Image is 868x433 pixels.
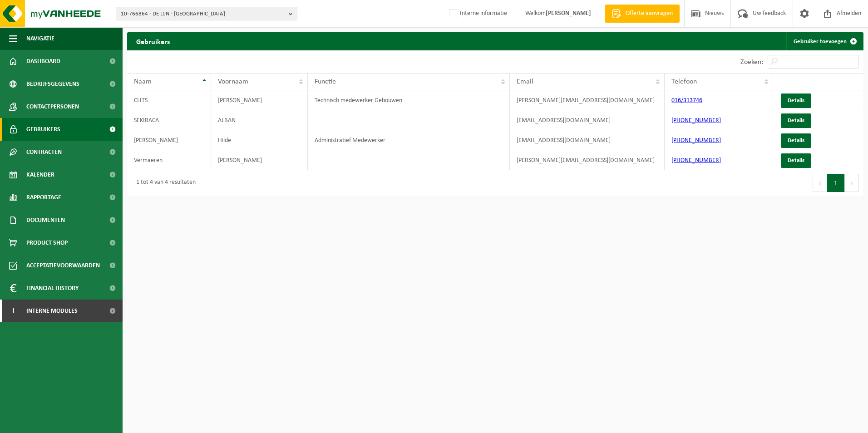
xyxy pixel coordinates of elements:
[132,175,196,191] div: 1 tot 4 van 4 resultaten
[546,10,591,17] strong: [PERSON_NAME]
[26,163,54,186] span: Kalender
[308,90,510,110] td: Technisch medewerker Gebouwen
[671,78,697,85] span: Telefoon
[671,97,702,104] a: 016/313746
[845,174,859,192] button: Next
[781,153,811,168] a: Details
[605,5,680,23] a: Offerte aanvragen
[308,130,510,150] td: Administratief Medewerker
[9,300,17,322] span: I
[26,118,60,141] span: Gebruikers
[623,9,675,18] span: Offerte aanvragen
[116,7,297,20] button: 10-766864 - DE LIJN - [GEOGRAPHIC_DATA]
[121,7,285,21] span: 10-766864 - DE LIJN - [GEOGRAPHIC_DATA]
[26,27,54,50] span: Navigatie
[26,231,68,254] span: Product Shop
[781,133,811,148] a: Details
[26,277,79,300] span: Financial History
[781,113,811,128] a: Details
[671,117,721,124] a: [PHONE_NUMBER]
[510,130,665,150] td: [EMAIL_ADDRESS][DOMAIN_NAME]
[127,130,211,150] td: [PERSON_NAME]
[26,50,60,73] span: Dashboard
[813,174,827,192] button: Previous
[781,93,811,108] a: Details
[26,209,65,231] span: Documenten
[218,78,248,85] span: Voornaam
[127,90,211,110] td: CLITS
[134,78,152,85] span: Naam
[26,186,61,209] span: Rapportage
[510,90,665,110] td: [PERSON_NAME][EMAIL_ADDRESS][DOMAIN_NAME]
[447,7,507,20] label: Interne informatie
[127,32,179,50] h2: Gebruikers
[786,32,863,50] a: Gebruiker toevoegen
[827,174,845,192] button: 1
[211,90,308,110] td: [PERSON_NAME]
[510,150,665,170] td: [PERSON_NAME][EMAIL_ADDRESS][DOMAIN_NAME]
[127,150,211,170] td: Vermaeren
[26,95,79,118] span: Contactpersonen
[510,110,665,130] td: [EMAIL_ADDRESS][DOMAIN_NAME]
[26,300,78,322] span: Interne modules
[211,130,308,150] td: Hilde
[671,137,721,144] a: [PHONE_NUMBER]
[671,157,721,164] a: [PHONE_NUMBER]
[26,141,62,163] span: Contracten
[740,59,763,66] label: Zoeken:
[211,110,308,130] td: ALBAN
[127,110,211,130] td: SEKIRACA
[26,73,79,95] span: Bedrijfsgegevens
[517,78,533,85] span: Email
[26,254,100,277] span: Acceptatievoorwaarden
[211,150,308,170] td: [PERSON_NAME]
[315,78,336,85] span: Functie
